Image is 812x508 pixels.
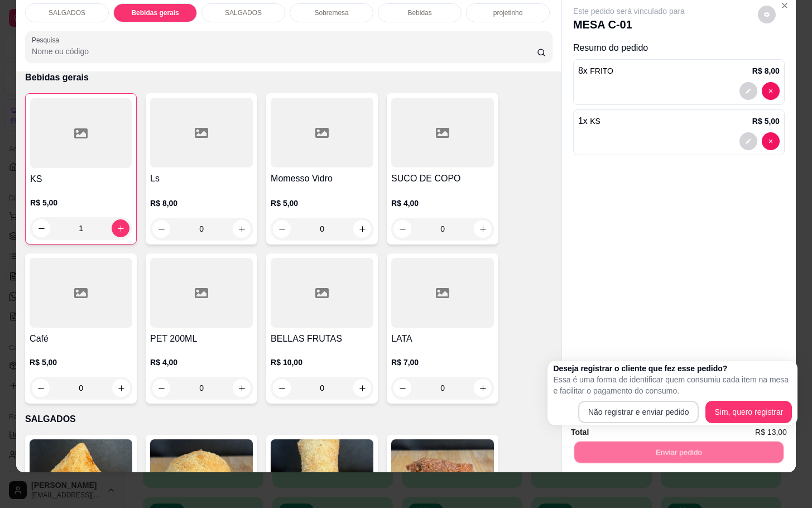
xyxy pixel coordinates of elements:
button: increase-product-quantity [353,220,371,238]
button: increase-product-quantity [474,220,492,238]
h4: LATA [391,332,494,346]
p: Bebidas gerais [25,71,552,84]
h4: SUCO DE COPO [391,172,494,185]
button: Sim, quero registrar [705,401,792,423]
h4: Café [30,332,132,346]
p: 1 x [578,114,600,128]
p: projetinho [493,8,523,17]
button: decrease-product-quantity [762,82,780,100]
h4: Momesso Vidro [271,172,373,185]
p: R$ 4,00 [391,198,494,209]
h4: PET 200ML [150,332,253,346]
button: decrease-product-quantity [393,220,411,238]
p: R$ 4,00 [150,357,253,368]
p: R$ 7,00 [391,357,494,368]
p: R$ 10,00 [271,357,373,368]
button: decrease-product-quantity [739,132,757,150]
button: decrease-product-quantity [273,220,291,238]
button: decrease-product-quantity [152,379,170,397]
button: decrease-product-quantity [152,220,170,238]
button: decrease-product-quantity [758,6,776,23]
button: increase-product-quantity [233,379,251,397]
span: R$ 13,00 [755,426,787,438]
p: R$ 8,00 [150,198,253,209]
input: Pesquisa [32,46,537,57]
h2: Deseja registrar o cliente que fez esse pedido? [553,363,792,374]
p: R$ 5,00 [30,357,132,368]
p: Bebidas gerais [131,8,179,17]
button: increase-product-quantity [353,379,371,397]
h4: Ls [150,172,253,185]
button: increase-product-quantity [474,379,492,397]
p: SALGADOS [49,8,85,17]
p: R$ 5,00 [30,197,132,208]
span: KS [590,117,600,126]
h4: BELLAS FRUTAS [271,332,373,346]
p: 8 x [578,64,613,78]
strong: Total [571,428,589,437]
label: Pesquisa [32,35,63,45]
p: R$ 5,00 [752,116,780,127]
button: Enviar pedido [574,441,784,463]
p: Bebidas [407,8,431,17]
button: decrease-product-quantity [32,219,50,237]
p: SALGADOS [25,413,552,426]
p: R$ 5,00 [271,198,373,209]
button: decrease-product-quantity [762,132,780,150]
p: Resumo do pedido [573,41,785,55]
button: Não registrar e enviar pedido [578,401,699,423]
button: increase-product-quantity [112,219,129,237]
p: SALGADOS [225,8,262,17]
button: decrease-product-quantity [273,379,291,397]
span: FRITO [590,66,613,75]
p: Sobremesa [314,8,348,17]
p: R$ 8,00 [752,65,780,76]
p: MESA C-01 [573,17,685,32]
button: decrease-product-quantity [393,379,411,397]
button: decrease-product-quantity [739,82,757,100]
button: increase-product-quantity [233,220,251,238]
p: Essa é uma forma de identificar quem consumiu cada item na mesa e facilitar o pagamento do consumo. [553,374,792,396]
p: Este pedido será vinculado para [573,6,685,17]
h4: KS [30,172,132,186]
